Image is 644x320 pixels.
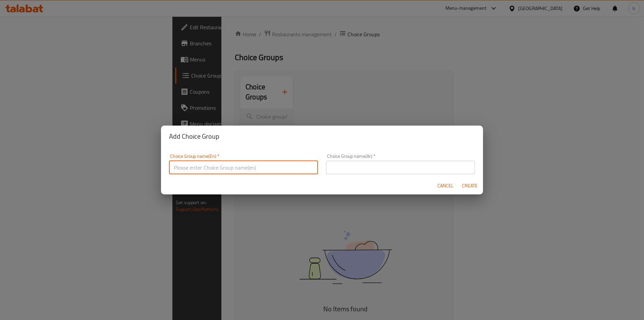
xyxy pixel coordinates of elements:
button: Cancel [435,180,456,192]
input: Please enter Choice Group name(en) [169,161,318,174]
button: Create [459,180,480,192]
span: Cancel [437,182,453,190]
h2: Add Choice Group [169,131,475,142]
input: Please enter Choice Group name(ar) [326,161,475,174]
span: Create [462,182,478,190]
